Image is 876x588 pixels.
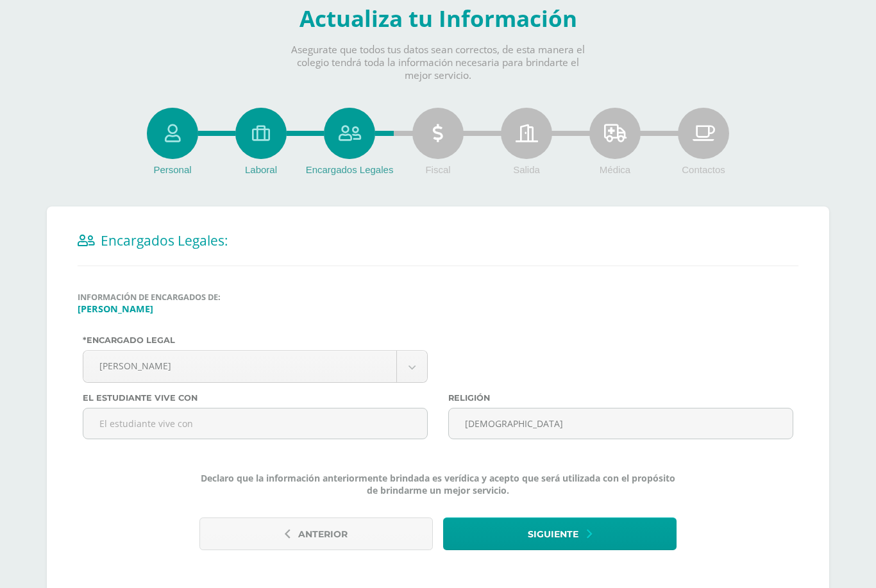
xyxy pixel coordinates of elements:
[101,231,228,249] span: Encargados Legales:
[600,164,630,175] span: Médica
[443,517,677,550] button: Siguiente
[448,393,793,403] label: Religión
[245,164,277,175] span: Laboral
[298,519,348,550] span: Anterior
[78,303,153,315] b: [PERSON_NAME]
[528,519,578,550] span: Siguiente
[99,351,380,381] span: [PERSON_NAME]
[153,164,191,175] span: Personal
[448,408,793,439] input: Religión
[425,164,450,175] span: Fiscal
[280,44,596,82] p: Asegurate que todos tus datos sean correctos, de esta manera el colegio tendrá toda la informació...
[682,164,725,175] span: Contactos
[83,408,428,439] input: El estudiante vive con
[83,351,427,382] a: [PERSON_NAME]
[83,393,428,403] label: El estudiante vive con
[306,164,394,175] span: Encargados Legales
[78,291,798,303] span: Información de encargados de:
[83,335,428,345] label: *Encargado legal
[513,164,540,175] span: Salida
[199,517,433,550] button: Anterior
[199,472,677,496] span: Declaro que la información anteriormente brindada es verídica y acepto que será utilizada con el ...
